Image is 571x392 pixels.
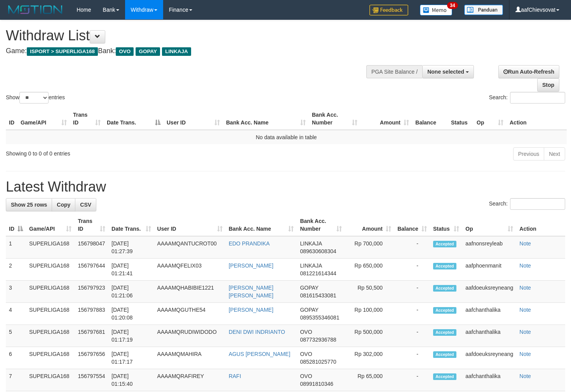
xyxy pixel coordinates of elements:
[26,259,75,281] td: SUPERLIGA168
[300,270,336,276] span: Copy 081221614344 to clipboard
[462,236,516,259] td: aafnonsreyleab
[75,303,108,325] td: 156797883
[519,329,531,335] a: Note
[462,259,516,281] td: aafphoenmanit
[519,240,531,247] a: Note
[369,5,408,16] img: Feedback.jpg
[345,259,394,281] td: Rp 650,000
[6,179,565,195] h1: Latest Withdraw
[108,347,154,369] td: [DATE] 01:17:17
[345,347,394,369] td: Rp 302,000
[104,108,164,130] th: Date Trans.: activate to sort column descending
[229,285,273,299] a: [PERSON_NAME] [PERSON_NAME]
[462,214,516,236] th: Op: activate to sort column ascending
[464,5,503,15] img: panduan.png
[433,351,456,358] span: Accepted
[309,108,360,130] th: Bank Acc. Number: activate to sort column ascending
[26,281,75,303] td: SUPERLIGA168
[345,281,394,303] td: Rp 50,500
[6,147,232,157] div: Showing 0 to 0 of 0 entries
[75,325,108,347] td: 156797681
[11,202,47,208] span: Show 25 rows
[300,285,318,291] span: GOPAY
[6,4,65,16] img: MOTION_logo.png
[345,236,394,259] td: Rp 700,000
[510,198,565,210] input: Search:
[300,307,318,313] span: GOPAY
[229,307,273,313] a: [PERSON_NAME]
[27,47,98,56] span: ISPORT > SUPERLIGA168
[300,262,322,269] span: LINKAJA
[489,92,565,104] label: Search:
[6,303,26,325] td: 4
[6,259,26,281] td: 2
[26,347,75,369] td: SUPERLIGA168
[154,325,226,347] td: AAAAMQRUDIWIDODO
[17,108,70,130] th: Game/API: activate to sort column ascending
[19,92,49,104] select: Showentries
[462,347,516,369] td: aafdoeuksreyneang
[6,108,17,130] th: ID
[433,373,456,380] span: Accepted
[394,259,430,281] td: -
[162,47,191,56] span: LINKAJA
[489,198,565,210] label: Search:
[108,214,154,236] th: Date Trans.: activate to sort column ascending
[433,307,456,314] span: Accepted
[70,108,104,130] th: Trans ID: activate to sort column ascending
[433,285,456,292] span: Accepted
[154,214,226,236] th: User ID: activate to sort column ascending
[300,240,322,247] span: LINKAJA
[26,236,75,259] td: SUPERLIGA168
[498,65,559,78] a: Run Auto-Refresh
[394,303,430,325] td: -
[108,236,154,259] td: [DATE] 01:27:39
[136,47,160,56] span: GOPAY
[26,214,75,236] th: Game/API: activate to sort column ascending
[519,307,531,313] a: Note
[300,329,312,335] span: OVO
[75,198,96,211] a: CSV
[433,329,456,336] span: Accepted
[229,373,241,379] a: RAFI
[412,108,448,130] th: Balance
[300,373,312,379] span: OVO
[75,236,108,259] td: 156798047
[474,108,507,130] th: Op: activate to sort column ascending
[427,69,464,75] span: None selected
[394,214,430,236] th: Balance: activate to sort column ascending
[108,281,154,303] td: [DATE] 01:21:06
[544,147,565,161] a: Next
[430,214,462,236] th: Status: activate to sort column ascending
[229,329,285,335] a: DENI DWI INDRIANTO
[229,351,291,357] a: AGUS [PERSON_NAME]
[154,369,226,391] td: AAAAMQRAFIREY
[75,347,108,369] td: 156797656
[519,373,531,379] a: Note
[297,214,345,236] th: Bank Acc. Number: activate to sort column ascending
[345,325,394,347] td: Rp 500,000
[108,259,154,281] td: [DATE] 01:21:41
[300,351,312,357] span: OVO
[6,214,26,236] th: ID: activate to sort column descending
[507,108,567,130] th: Action
[433,263,456,269] span: Accepted
[154,281,226,303] td: AAAAMQHABIBIE1221
[300,337,336,343] span: Copy 087732936788 to clipboard
[448,108,474,130] th: Status
[422,65,474,78] button: None selected
[26,303,75,325] td: SUPERLIGA168
[300,292,336,299] span: Copy 081615433081 to clipboard
[433,241,456,247] span: Accepted
[394,281,430,303] td: -
[226,214,297,236] th: Bank Acc. Name: activate to sort column ascending
[513,147,544,161] a: Previous
[300,359,336,365] span: Copy 085281025770 to clipboard
[108,303,154,325] td: [DATE] 01:20:08
[52,198,75,211] a: Copy
[6,347,26,369] td: 6
[519,351,531,357] a: Note
[108,325,154,347] td: [DATE] 01:17:19
[6,236,26,259] td: 1
[300,248,336,254] span: Copy 089630608304 to clipboard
